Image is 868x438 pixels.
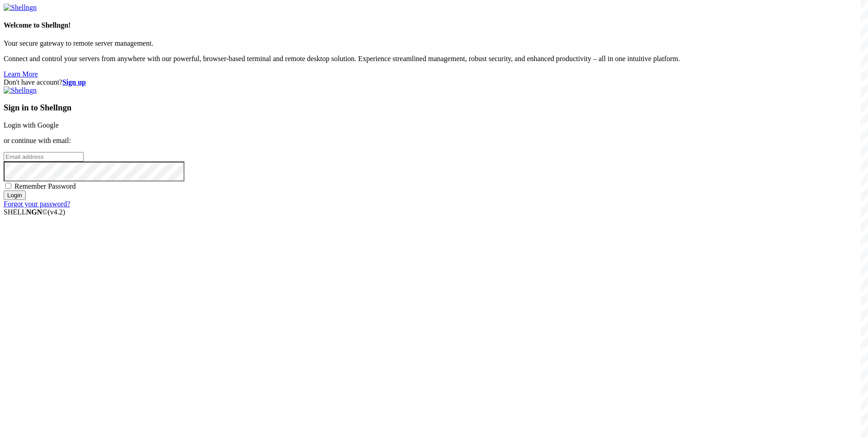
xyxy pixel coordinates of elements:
div: Don't have account? [4,78,864,86]
input: Login [4,190,26,200]
b: NGN [26,208,42,216]
p: Connect and control your servers from anywhere with our powerful, browser-based terminal and remo... [4,55,864,63]
h3: Sign in to Shellngn [4,103,864,113]
a: Learn More [4,70,38,78]
h4: Welcome to Shellngn! [4,21,864,29]
a: Sign up [62,78,86,86]
img: Shellngn [4,4,37,12]
span: 4.2.0 [48,208,66,216]
p: Your secure gateway to remote server management. [4,39,864,48]
input: Remember Password [5,183,11,189]
a: Forgot your password? [4,200,70,208]
a: Login with Google [4,121,59,129]
span: Remember Password [14,182,76,190]
span: SHELL © [4,208,65,216]
input: Email address [4,152,84,162]
p: or continue with email: [4,137,864,145]
img: Shellngn [4,86,37,95]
